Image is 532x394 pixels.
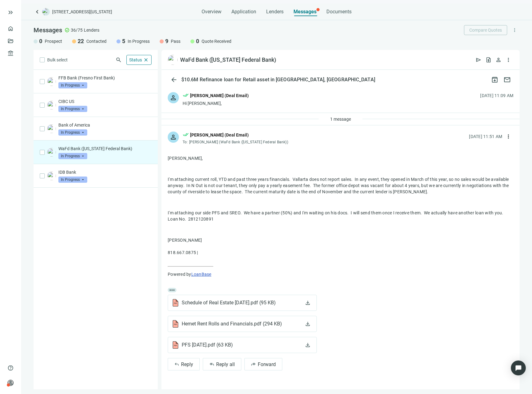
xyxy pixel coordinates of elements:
span: check_circle [65,28,70,33]
span: send [475,57,482,63]
img: e6e2fe9b-a25f-485d-b4f3-89fd49074b52.png [47,148,56,157]
span: Schedule of Real Estate [DATE].pdf [182,300,278,306]
div: $10.6M Refinance loan for Retail asset in [GEOGRAPHIC_DATA], [GEOGRAPHIC_DATA] [180,77,376,83]
button: send [474,55,484,65]
span: 5 [122,38,125,45]
span: In Progress [58,177,87,183]
span: 36/75 [71,27,83,33]
div: To: [183,140,290,145]
span: ( 294 KB ) [261,321,282,327]
img: deal-logo [42,8,50,16]
button: archive [489,74,501,86]
span: person [7,380,14,386]
span: [STREET_ADDRESS][US_STATE] [52,9,112,15]
span: more_horiz [168,288,176,292]
span: In Progress [58,82,87,88]
span: 1 message [330,117,351,122]
span: Messages [293,9,316,15]
span: person [495,57,502,63]
span: Application [231,9,256,15]
span: In Progress [58,106,87,112]
button: more_vert [503,132,513,141]
span: arrow_back [170,76,178,83]
span: search [116,57,122,63]
button: replyReply [168,358,200,370]
span: download [305,342,311,348]
p: WaFd Bank ([US_STATE] Federal Bank) [58,146,152,152]
span: Reply all [216,361,235,367]
span: Hemet Rent Rolls and Financials.pdf [182,321,282,327]
p: FFB Bank (Fresno First Bank) [58,75,152,81]
span: In Progress [58,129,87,136]
button: arrow_back [168,74,180,86]
span: Lenders [84,27,99,33]
span: done_all [183,92,189,100]
img: 24dd7366-f0f7-4b02-8183-b6557b4b2b4f [47,101,56,110]
span: 0 [196,38,199,45]
span: Bulk select [47,56,68,63]
div: Open Intercom Messenger [511,360,526,375]
span: person [170,94,177,101]
span: Quote Received [202,38,231,44]
span: ( 95 KB ) [258,300,278,306]
span: close [143,57,149,63]
span: archive [491,76,498,83]
button: request_quote [484,55,493,65]
div: [DATE] 11:09 AM [480,92,513,99]
span: Lenders [266,9,284,15]
button: reply_allReply all [203,358,241,370]
span: 0 [39,38,42,45]
button: Compare Quotes [464,25,507,35]
span: Pass [171,38,180,44]
span: more_vert [505,133,512,140]
span: 22 [78,38,84,45]
span: forward [251,362,256,367]
span: download [305,321,311,327]
img: 42cbcca1-6d57-413b-8c0d-f008e416a363 [47,172,56,180]
a: keyboard_arrow_left [34,8,41,16]
span: download [305,300,311,306]
div: [PERSON_NAME] (Deal Email) [190,132,249,138]
span: In Progress [58,153,87,159]
span: In Progress [128,38,150,44]
span: [PERSON_NAME] (WaFd Bank ([US_STATE] Federal Bank)) [189,140,288,144]
span: more_vert [505,57,512,63]
div: [PERSON_NAME] (Deal Email) [190,92,249,99]
button: mail [501,74,513,86]
span: Status [129,57,142,62]
span: Prospect [45,38,62,44]
span: person [170,133,177,141]
img: e6e2fe9b-a25f-485d-b4f3-89fd49074b52.png [168,55,178,65]
p: CIBC US [58,98,152,105]
button: more_vert [510,25,520,35]
button: person [493,55,503,65]
img: 6a35f476-abac-457f-abaa-44b9f21779e3.png [47,124,56,133]
span: 9 [165,38,168,45]
span: ( 63 KB ) [215,342,235,348]
button: forwardForward [244,358,282,370]
span: Documents [326,9,352,15]
button: 1 message [325,114,356,124]
span: PFS [DATE].pdf [182,342,235,348]
span: mail [503,76,511,83]
button: download [303,319,313,329]
span: Overview [202,9,221,15]
button: download [303,298,313,307]
p: Bank of America [58,122,152,128]
span: reply_all [209,362,214,367]
div: Hi [PERSON_NAME], [183,100,249,106]
button: keyboard_double_arrow_right [7,9,14,16]
button: more_vert [503,55,513,65]
p: IDB Bank [58,169,152,175]
span: Reply [181,361,193,367]
span: more_vert [512,27,517,33]
span: help [7,365,14,371]
span: Forward [258,361,276,367]
button: download [303,340,313,350]
div: [DATE] 11:51 AM [469,133,502,140]
div: WaFd Bank ([US_STATE] Federal Bank) [180,56,276,64]
span: Messages [34,26,62,34]
img: c448aabe-6c7d-4f03-b37d-18f25d19dd21 [47,77,56,86]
